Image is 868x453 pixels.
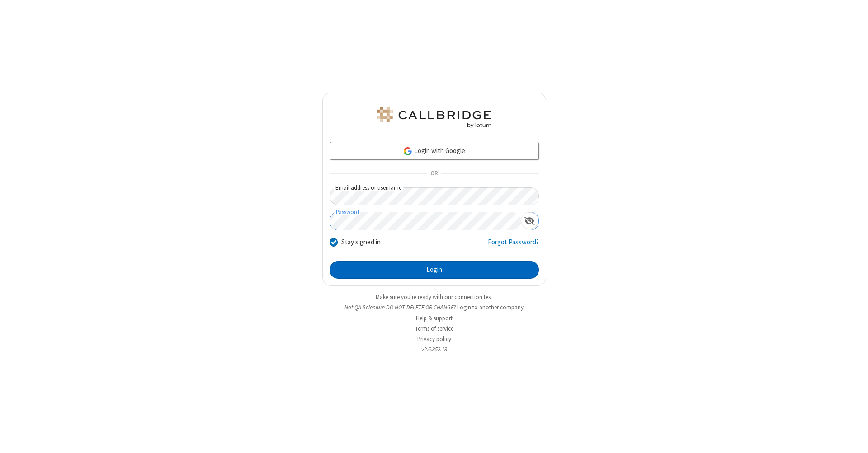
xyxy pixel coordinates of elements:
[330,187,539,205] input: Email address or username
[416,314,453,322] a: Help & support
[341,237,381,248] label: Stay signed in
[330,261,539,279] button: Login
[403,146,413,156] img: google-icon.png
[457,303,524,312] button: Login to another company
[427,168,441,180] span: OR
[322,345,546,354] li: v2.6.352.13
[417,335,451,343] a: Privacy policy
[330,142,539,160] a: Login with Google
[330,212,521,230] input: Password
[375,107,493,128] img: QA Selenium DO NOT DELETE OR CHANGE
[322,303,546,312] li: Not QA Selenium DO NOT DELETE OR CHANGE?
[376,293,492,301] a: Make sure you're ready with our connection test
[488,237,539,254] a: Forgot Password?
[415,325,453,332] a: Terms of service
[521,212,538,229] div: Show password
[845,430,861,447] iframe: Chat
